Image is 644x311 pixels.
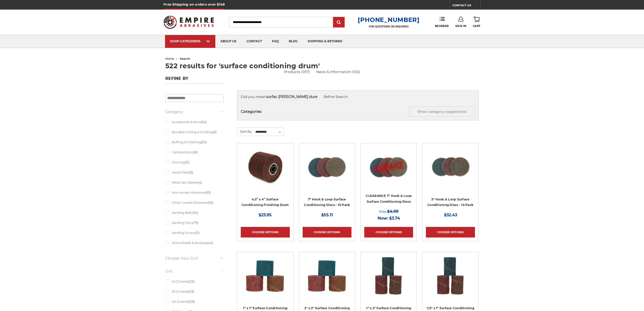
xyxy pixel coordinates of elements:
[426,147,475,196] a: 5 inch surface conditioning discs
[358,16,420,23] a: [PHONE_NUMBER]
[164,12,214,32] img: Empire Abrasives
[170,39,210,43] div: SHOP CATEGORIES
[334,17,344,27] input: Submit
[266,94,317,99] strong: surfac [PERSON_NAME] dure
[455,24,466,28] span: Sign In
[444,213,457,217] span: $32.43
[303,227,351,237] a: Choose Options
[241,107,475,117] h5: Categories
[369,256,409,296] img: 1" x 2" Scotch Brite Spiral Band
[241,94,475,99] div: Did you mean:
[387,209,398,214] span: $4.99
[473,17,480,28] a: Cart
[369,147,409,187] img: CLEARANCE 7" Hook & Loop Surface Conditioning Discs
[378,216,388,221] span: Now:
[242,197,289,207] a: 4.5” x 4” Surface Conditioning Finishing Drum
[245,147,285,187] img: 4.5 Inch Surface Conditioning Finishing Drum
[245,256,285,296] img: 1" x 1" Scotch Brite Spiral Band
[267,35,284,48] a: faq
[259,213,272,217] span: $23.95
[389,216,400,221] span: $3.74
[165,109,224,115] h5: Category
[165,57,174,60] a: home
[180,57,190,60] span: search
[452,3,480,10] a: CONTACT US
[430,256,471,296] img: 1/2" x 1" Scotch Brite Spiral Band
[304,197,350,207] a: 7" Hook & Loop Surface Conditioning Discs - 10 Pack
[435,24,449,28] span: Reorder
[364,208,413,215] div: Was:
[303,147,351,196] a: 7 inch surface conditioning discs
[215,35,242,48] a: about us
[364,147,413,196] a: CLEARANCE 7" Hook & Loop Surface Conditioning Discs
[284,35,303,48] a: blog
[426,227,475,237] a: Choose Options
[165,62,479,69] h1: 522 results for 'surface conditioning drum'
[473,24,480,28] span: Cart
[242,35,267,48] a: contact
[358,25,420,28] p: FOR QUESTIONS OR INQUIRIES
[255,128,284,136] select: Sort By:
[307,256,347,296] img: 2" x 2" Scotch Brite Spiral Band
[409,107,475,117] button: Show category suggestions
[427,197,473,207] a: 5" Hook & Loop Surface Conditioning Discs - 10 Pack
[316,69,360,75] a: News & Information (125)
[241,227,290,237] a: Choose Options
[303,35,347,48] a: shipping & returns
[364,256,413,304] a: 1" x 2" Scotch Brite Spiral Band
[430,147,471,187] img: 5 inch surface conditioning discs
[366,194,412,203] a: CLEARANCE 7" Hook & Loop Surface Conditioning Discs
[241,256,290,304] a: 1" x 1" Scotch Brite Spiral Band
[435,17,449,27] a: Reorder
[364,227,413,237] a: Choose Options
[237,128,252,135] label: Sort By:
[307,147,347,187] img: 7 inch surface conditioning discs
[165,76,224,84] h5: Refine by
[241,147,290,196] a: 4.5 Inch Surface Conditioning Finishing Drum
[284,70,310,74] a: Products (397)
[426,256,475,304] a: 1/2" x 1" Scotch Brite Spiral Band
[303,256,351,304] a: 2" x 2" Scotch Brite Spiral Band
[324,94,348,99] a: Refine Search
[321,213,333,217] span: $55.11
